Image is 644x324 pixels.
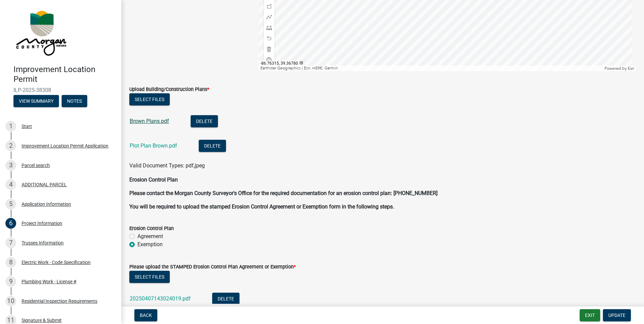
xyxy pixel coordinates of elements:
strong: You will be required to upload the stamped Erosion Control Agreement or Exemption form in the fol... [129,203,394,210]
div: 3 [5,160,16,171]
div: Start [22,124,32,129]
button: Delete [199,140,226,152]
button: Notes [62,95,87,107]
div: 6 [5,218,16,229]
div: Project Information [22,221,62,226]
div: 2 [5,140,16,151]
span: ILP-2025-38308 [13,87,108,93]
div: 4 [5,179,16,190]
strong: Erosion Control Plan [129,176,178,183]
div: Improvement Location Permit Application [22,143,108,148]
a: Brown Plans.pdf [130,118,169,124]
wm-modal-confirm: Delete Document [199,143,226,150]
div: Residential Inspection Requirements [22,299,97,303]
div: Application Information [22,202,71,206]
wm-modal-confirm: Delete Document [191,119,218,125]
div: ADDITIONAL PARCEL [22,182,67,187]
strong: Please contact the Morgan County Surveyor's Office for the required documentation for an erosion ... [129,190,438,196]
div: Plumbing Work - License # [22,279,76,284]
span: Valid Document Types: pdf,jpeg [129,162,205,169]
div: Parcel search [22,163,50,168]
label: Please upload the STAMPED Erosion Control Plan Agreement or Exemption [129,265,296,269]
img: Morgan County, Indiana [13,7,68,58]
wm-modal-confirm: Notes [62,99,87,104]
wm-modal-confirm: Summary [13,99,59,104]
div: Signature & Submit [22,318,62,323]
div: 5 [5,199,16,209]
div: Powered by [603,66,636,71]
div: Earthstar Geographics | Esri, HERE, Garmin [259,66,603,71]
button: Back [134,309,157,321]
div: Electric Work - Code Specification [22,260,91,265]
button: View Summary [13,95,59,107]
button: Delete [191,115,218,127]
a: Plot Plan Brown.pdf [130,142,177,149]
div: 9 [5,276,16,287]
span: Update [608,313,625,318]
button: Exit [580,309,600,321]
a: Esri [628,66,634,71]
div: 8 [5,257,16,268]
label: Erosion Control Plan [129,226,174,231]
h4: Improvement Location Permit [13,65,116,84]
label: Agreement [137,232,163,240]
button: Delete [212,293,239,305]
span: Back [140,313,152,318]
button: Select files [129,93,170,105]
a: 20250407143024019.pdf [130,295,191,302]
div: 1 [5,121,16,132]
div: 7 [5,237,16,248]
wm-modal-confirm: Delete Document [212,296,239,302]
label: Upload Building/Construction Plans [129,87,209,92]
button: Select files [129,271,170,283]
div: Trusses Information [22,240,64,245]
button: Update [603,309,631,321]
div: 10 [5,296,16,306]
label: Exemption [137,240,163,249]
